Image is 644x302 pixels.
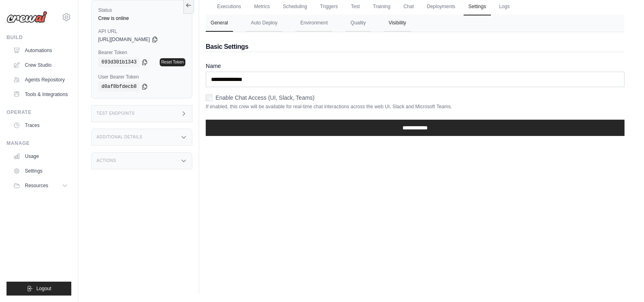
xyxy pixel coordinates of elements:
nav: Tabs [206,15,624,32]
button: Visibility [384,15,411,32]
div: Build [7,34,71,41]
div: Manage [7,140,71,147]
label: Enable Chat Access (UI, Slack, Teams) [215,94,314,102]
iframe: Chat Widget [603,263,644,302]
div: Operate [7,109,71,116]
img: Logo [7,11,47,23]
button: Auto Deploy [246,15,282,32]
h2: Basic Settings [206,42,624,52]
button: Resources [10,179,71,192]
label: API URL [98,28,185,35]
a: Settings [10,164,71,177]
button: General [206,15,233,32]
span: Logout [36,285,51,292]
button: Quality [345,15,370,32]
a: Tools & Integrations [10,88,71,101]
a: Reset Token [160,58,185,66]
h3: Additional Details [97,135,142,140]
h3: Actions [97,158,116,163]
code: d0af8bfdecb8 [98,82,140,92]
h3: Test Endpoints [97,111,135,116]
a: Agents Repository [10,73,71,86]
code: 693d301b1343 [98,57,140,67]
a: Traces [10,119,71,132]
div: Crew is online [98,15,185,22]
a: Crew Studio [10,59,71,72]
label: Name [206,62,624,70]
label: User Bearer Token [98,74,185,80]
label: Bearer Token [98,49,185,56]
p: If enabled, this crew will be available for real-time chat interactions across the web UI, Slack ... [206,103,624,110]
span: Resources [25,182,48,189]
span: [URL][DOMAIN_NAME] [98,36,150,43]
button: Environment [295,15,332,32]
a: Usage [10,150,71,163]
label: Status [98,7,185,13]
a: Automations [10,44,71,57]
button: Logout [7,282,71,295]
